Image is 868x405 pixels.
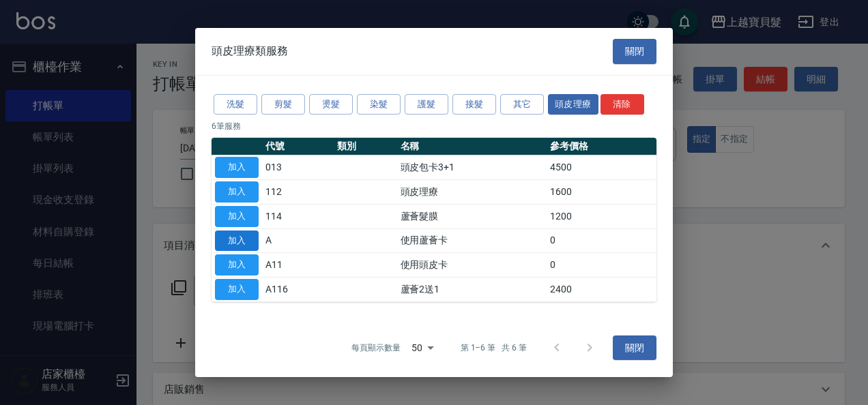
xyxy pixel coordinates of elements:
td: 0 [547,228,656,253]
p: 第 1–6 筆 共 6 筆 [461,342,527,354]
button: 加入 [215,157,259,178]
button: 剪髮 [261,94,305,115]
td: 114 [262,204,334,228]
p: 6 筆服務 [212,120,656,132]
td: 1200 [547,204,656,228]
button: 頭皮理療 [548,94,598,115]
td: 頭皮包卡3+1 [397,155,547,180]
td: 4500 [547,155,656,180]
button: 加入 [215,279,259,300]
td: 1600 [547,180,656,205]
button: 接髮 [452,94,496,115]
td: 蘆薈髮膜 [397,204,547,228]
button: 關閉 [613,39,656,64]
th: 參考價格 [547,138,656,155]
td: A11 [262,253,334,277]
button: 染髮 [357,94,401,115]
td: 013 [262,155,334,180]
td: A [262,228,334,253]
td: 2400 [547,277,656,302]
button: 護髮 [405,94,448,115]
span: 頭皮理療類服務 [212,44,288,58]
td: 0 [547,253,656,277]
td: 使用頭皮卡 [397,253,547,277]
button: 清除 [601,94,644,115]
button: 洗髮 [214,94,257,115]
button: 加入 [215,181,259,202]
td: A116 [262,277,334,302]
th: 代號 [262,138,334,155]
button: 加入 [215,254,259,275]
button: 加入 [215,230,259,252]
td: 頭皮理療 [397,180,547,205]
div: 50 [406,329,439,366]
button: 其它 [500,94,544,115]
button: 關閉 [613,335,656,361]
td: 使用蘆薈卡 [397,228,547,253]
button: 燙髮 [309,94,353,115]
th: 類別 [334,138,397,155]
p: 每頁顯示數量 [351,342,401,354]
td: 蘆薈2送1 [397,277,547,302]
button: 加入 [215,206,259,227]
td: 112 [262,180,334,205]
th: 名稱 [397,138,547,155]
